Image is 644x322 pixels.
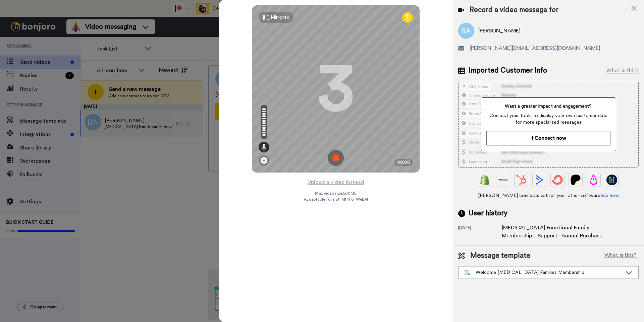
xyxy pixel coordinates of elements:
[261,157,267,164] img: ic_gear.svg
[600,193,619,198] a: See how
[486,131,610,145] button: Connect now
[317,64,354,114] div: 3
[469,66,547,76] span: Imported Customer Info
[516,175,527,185] img: Hubspot
[602,251,639,261] button: What is this?
[502,224,609,240] div: [MEDICAL_DATA] Functional Family Membership + Support - Annual Purchase
[306,178,366,187] button: Upload a video instead
[588,175,599,185] img: Drip
[486,103,610,110] span: Want a greater impact and engagement?
[486,112,610,126] span: Connect your tools to display your own customer data for more specialized messages
[498,175,508,185] img: Ontraport
[470,251,530,261] span: Message template
[570,175,581,185] img: Patreon
[458,225,502,240] div: [DATE]
[552,175,563,185] img: ConvertKit
[464,269,622,276] div: Welcome [MEDICAL_DATA] Families Membership
[469,208,507,218] span: User history
[534,175,545,185] img: ActiveCampaign
[304,197,368,202] span: Acceptable format: MP4 or WebM
[315,191,357,196] span: Max video size: 500 MB
[394,159,413,166] div: 00:00
[606,175,617,185] img: GoHighLevel
[458,192,639,199] span: [PERSON_NAME] connects with all your other software
[606,67,639,75] div: What is this?
[480,175,490,185] img: Shopify
[464,270,470,276] img: nextgen-template.svg
[328,150,344,166] img: ic_record_start.svg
